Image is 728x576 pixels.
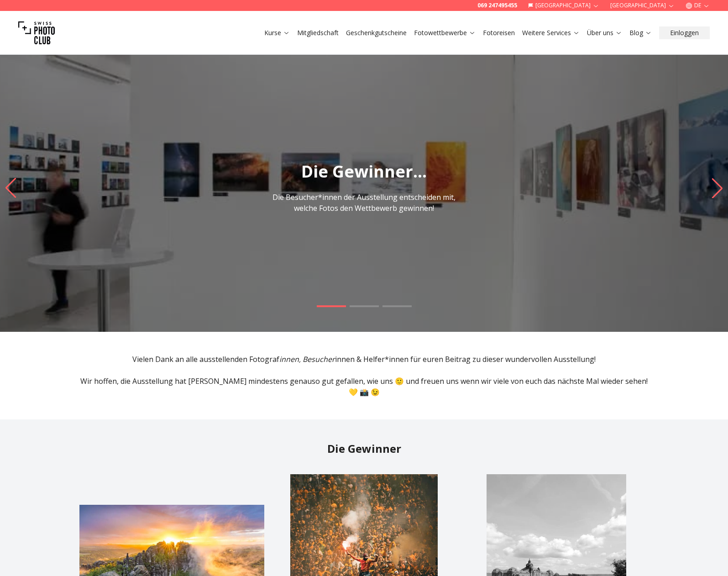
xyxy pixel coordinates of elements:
[346,28,407,37] a: Geschenkgutscheine
[519,26,583,39] button: Weitere Services
[261,26,293,39] button: Kurse
[342,26,410,39] button: Geschenkgutscheine
[293,26,342,39] button: Mitgliedschaft
[79,441,649,456] h2: Die Gewinner
[410,26,479,39] button: Fotowettbewerbe
[479,26,519,39] button: Fotoreisen
[18,15,55,51] img: Swiss photo club
[262,192,466,214] p: Die Besucher*innen der Ausstellung entscheiden mit, welche Fotos den Wettbewerb gewinnen!
[297,28,339,37] a: Mitgliedschaft
[79,376,649,398] p: Wir hoffen, die Ausstellung hat [PERSON_NAME] mindestens genauso gut gefallen, wie uns 🙂 und freu...
[583,26,626,39] button: Über uns
[483,28,515,37] a: Fotoreisen
[629,28,652,37] a: Blog
[279,354,335,364] em: innen, Besucher
[659,26,710,39] button: Einloggen
[79,354,649,365] p: Vielen Dank an alle ausstellenden Fotograf innen & Helfer*innen für euren Beitrag zu dieser wunde...
[414,28,476,37] a: Fotowettbewerbe
[522,28,580,37] a: Weitere Services
[626,26,655,39] button: Blog
[477,2,517,9] a: 069 247495455
[587,28,622,37] a: Über uns
[264,28,290,37] a: Kurse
